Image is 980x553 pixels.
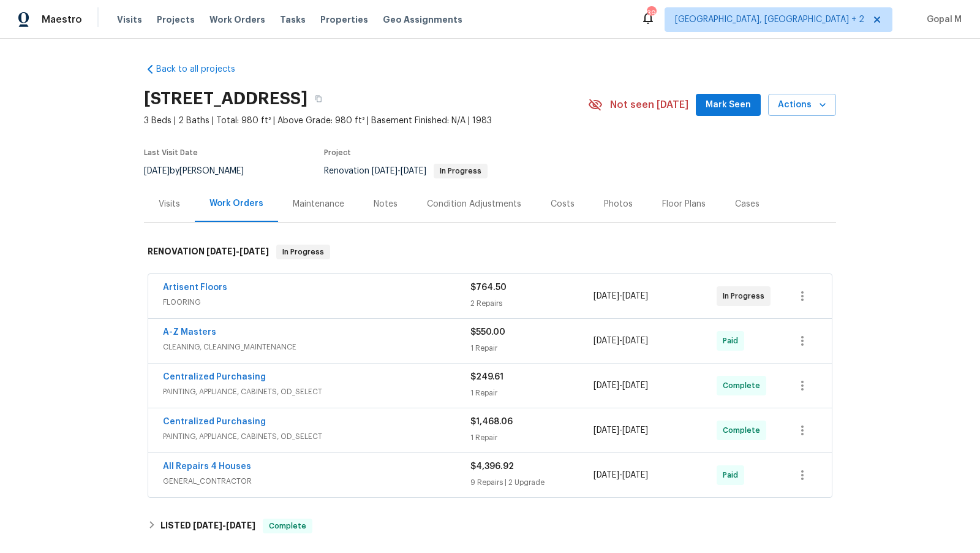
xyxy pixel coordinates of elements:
span: Projects [157,13,195,26]
span: [DATE] [401,167,426,175]
div: 9 Repairs | 2 Upgrade [470,476,594,489]
span: In Progress [277,246,329,258]
span: [DATE] [594,337,619,345]
div: Cases [735,198,759,210]
div: Costs [551,198,575,210]
span: - [594,290,648,302]
span: Complete [723,424,765,437]
span: [DATE] [622,337,648,345]
div: Photos [604,198,633,210]
button: Mark Seen [696,94,761,116]
span: [DATE] [594,426,619,435]
span: Complete [723,379,765,392]
h6: RENOVATION [148,245,269,259]
span: Visits [117,13,142,26]
span: GENERAL_CONTRACTOR [163,475,470,487]
span: - [206,247,269,256]
span: [DATE] [622,292,648,300]
div: 1 Repair [470,387,594,399]
span: [DATE] [594,292,619,300]
span: [DATE] [239,247,269,256]
span: Geo Assignments [383,13,462,26]
span: - [372,167,426,175]
div: Condition Adjustments [427,198,521,210]
a: All Repairs 4 Houses [163,462,251,471]
span: In Progress [723,290,769,302]
div: RENOVATION [DATE]-[DATE]In Progress [144,232,836,272]
span: [DATE] [622,381,648,390]
div: LISTED [DATE]-[DATE]Complete [144,511,836,541]
span: - [594,469,648,481]
div: Floor Plans [662,198,706,210]
span: Project [324,149,351,156]
span: $4,396.92 [470,462,514,471]
span: - [594,335,648,347]
span: FLOORING [163,296,470,308]
h6: LISTED [160,519,255,533]
span: PAINTING, APPLIANCE, CABINETS, OD_SELECT [163,386,470,398]
span: Paid [723,335,743,347]
span: Mark Seen [706,97,751,113]
span: Complete [264,520,311,532]
a: A-Z Masters [163,328,216,337]
span: [DATE] [594,381,619,390]
span: Work Orders [209,13,265,26]
div: 39 [647,7,655,20]
span: Paid [723,469,743,481]
span: [DATE] [594,471,619,479]
span: $249.61 [470,373,503,381]
div: 2 Repairs [470,297,594,310]
div: Work Orders [209,197,263,210]
span: $1,468.06 [470,418,513,426]
span: $764.50 [470,283,507,292]
span: Last Visit Date [144,149,198,156]
div: Notes [374,198,398,210]
span: [DATE] [372,167,398,175]
span: $550.00 [470,328,505,337]
button: Copy Address [307,88,330,110]
span: PAINTING, APPLIANCE, CABINETS, OD_SELECT [163,430,470,443]
span: - [193,521,255,530]
span: [DATE] [144,167,170,175]
div: 1 Repair [470,432,594,444]
span: Gopal M [922,13,962,26]
h2: [STREET_ADDRESS] [144,93,307,105]
span: - [594,424,648,437]
div: Maintenance [293,198,344,210]
button: Actions [768,94,836,116]
a: Artisent Floors [163,283,227,292]
a: Centralized Purchasing [163,373,266,381]
span: Properties [320,13,368,26]
span: [DATE] [206,247,236,256]
span: 3 Beds | 2 Baths | Total: 980 ft² | Above Grade: 980 ft² | Basement Finished: N/A | 1983 [144,115,588,127]
div: by [PERSON_NAME] [144,164,258,178]
span: [DATE] [622,471,648,479]
a: Back to all projects [144,63,262,75]
span: Not seen [DATE] [610,99,688,111]
span: Renovation [324,167,488,175]
div: Visits [159,198,180,210]
span: CLEANING, CLEANING_MAINTENANCE [163,341,470,353]
span: Maestro [42,13,82,26]
span: In Progress [435,167,486,175]
a: Centralized Purchasing [163,418,266,426]
span: [GEOGRAPHIC_DATA], [GEOGRAPHIC_DATA] + 2 [675,13,864,26]
span: Actions [778,97,826,113]
span: - [594,379,648,392]
span: [DATE] [622,426,648,435]
span: [DATE] [193,521,222,530]
span: Tasks [280,15,306,24]
div: 1 Repair [470,342,594,354]
span: [DATE] [226,521,255,530]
